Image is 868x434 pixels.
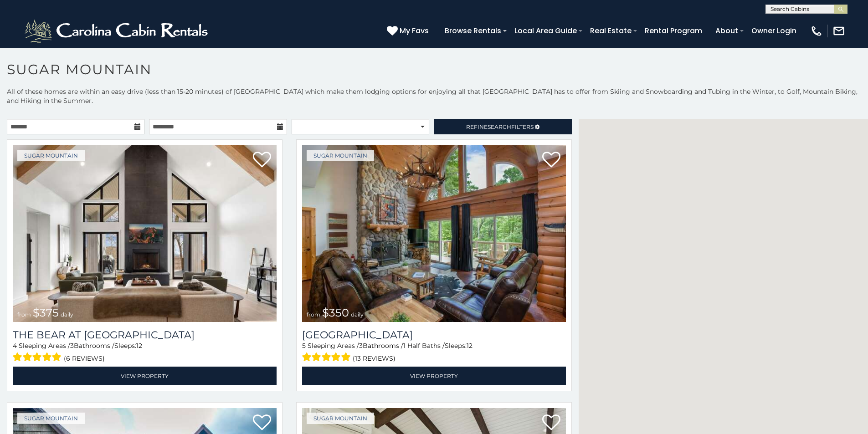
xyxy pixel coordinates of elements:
span: Refine Filters [466,123,534,130]
a: Owner Login [747,23,801,39]
span: Search [488,123,511,130]
a: Real Estate [586,23,636,39]
img: The Bear At Sugar Mountain [13,145,277,322]
span: $375 [33,306,59,319]
a: RefineSearchFilters [434,119,571,134]
span: 12 [467,342,473,350]
a: Rental Program [640,23,707,39]
a: The Bear At Sugar Mountain from $375 daily [13,145,277,322]
span: from [307,311,320,318]
a: Add to favorites [542,414,560,433]
div: Sleeping Areas / Bathrooms / Sleeps: [302,341,566,364]
a: About [711,23,743,39]
span: 3 [359,342,363,350]
a: View Property [13,367,277,385]
img: phone-regular-white.png [810,25,823,37]
a: Add to favorites [253,151,271,170]
span: 12 [136,342,142,350]
span: (6 reviews) [64,352,105,364]
span: 1 Half Baths / [403,342,445,350]
div: Sleeping Areas / Bathrooms / Sleeps: [13,341,277,364]
img: White-1-2.png [23,17,212,45]
span: (13 reviews) [353,352,395,364]
a: Sugar Mountain [307,413,374,424]
a: My Favs [387,25,431,37]
a: The Bear At [GEOGRAPHIC_DATA] [13,329,277,341]
a: Add to favorites [542,151,560,170]
span: 4 [13,342,17,350]
a: Sugar Mountain [17,413,85,424]
span: $350 [322,306,349,319]
h3: The Bear At Sugar Mountain [13,329,277,341]
a: Add to favorites [253,414,271,433]
span: from [17,311,31,318]
a: [GEOGRAPHIC_DATA] [302,329,566,341]
span: daily [351,311,364,318]
a: Sugar Mountain [17,150,85,161]
a: Sugar Mountain [307,150,374,161]
span: 5 [302,342,306,350]
span: My Favs [400,25,429,36]
a: Browse Rentals [440,23,506,39]
a: Local Area Guide [510,23,581,39]
img: mail-regular-white.png [832,25,845,37]
a: View Property [302,367,566,385]
span: 3 [70,342,74,350]
img: Grouse Moor Lodge [302,145,566,322]
span: daily [61,311,73,318]
a: Grouse Moor Lodge from $350 daily [302,145,566,322]
h3: Grouse Moor Lodge [302,329,566,341]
